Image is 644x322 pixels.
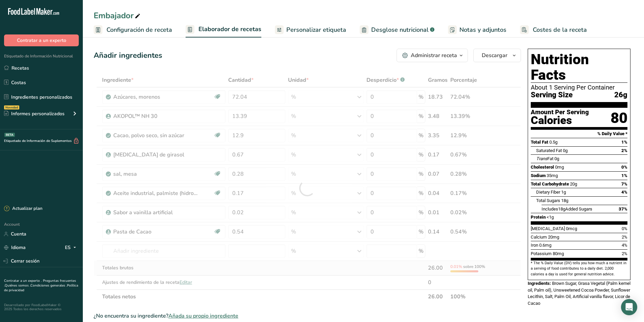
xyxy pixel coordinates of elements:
a: Personalizar etiqueta [275,22,346,38]
span: Protein [531,215,546,220]
a: Condiciones generales . [30,283,67,288]
span: Desglose nutricional [371,25,429,34]
span: Includes Added Sugars [542,206,592,212]
a: Quiénes somos . [5,283,30,288]
span: 4% [622,243,627,248]
div: About 1 Serving Per Container [531,84,627,91]
div: Desarrollado por FoodLabelMaker © 2025 Todos los derechos reservados [4,303,79,311]
span: Iron [531,243,538,248]
span: 0.5g [549,140,557,145]
div: Añadir ingredientes [94,50,162,61]
span: Total Fat [531,140,548,145]
span: 1% [621,140,627,145]
span: Añada su propio ingrediente [168,312,238,320]
a: Elaborador de recetas [186,22,261,38]
div: Novedad [4,105,19,109]
span: Elaborador de recetas [198,25,261,34]
a: Notas y adjuntos [448,22,506,38]
span: 0mg [555,165,564,170]
span: 80mg [553,251,564,256]
a: Política de privacidad [4,283,78,293]
span: Ingredients: [528,281,551,286]
button: Contratar a un experto [4,34,79,46]
span: Total Carbohydrate [531,181,569,187]
div: Actualizar plan [4,205,42,212]
span: 0mcg [566,226,577,231]
span: Total Sugars [536,198,560,203]
span: 20mg [548,234,559,240]
a: Preguntas frecuentes . [4,278,76,288]
a: Idioma [4,242,26,253]
section: * The % Daily Value (DV) tells you how much a nutrient in a serving of food contributes to a dail... [531,261,627,277]
button: Administrar receta [397,49,468,62]
span: 35mg [547,173,558,178]
div: Informes personalizados [4,110,65,117]
span: 1% [621,173,627,178]
span: <1g [547,215,554,220]
div: Open Intercom Messenger [621,299,637,315]
span: 0% [621,165,627,170]
span: Cholesterol [531,165,554,170]
div: ¿No encuentra su ingrediente? [94,312,521,320]
div: Administrar receta [411,51,457,59]
span: Brown Sugar, Grasa Vegetal (Palm kernel oil, Palm oil), Unsweetened Cocoa Powder, Sunflower Lecit... [528,281,630,306]
span: 2% [621,148,627,153]
a: Contratar a un experto . [4,278,42,283]
span: 20g [570,181,577,187]
span: 37% [619,206,627,212]
span: [MEDICAL_DATA] [531,226,565,231]
section: % Daily Value * [531,130,627,138]
span: Descargar [482,51,507,59]
span: 0% [622,226,627,231]
span: 2% [622,251,627,256]
span: Saturated Fat [536,148,562,153]
div: Calories [531,116,589,125]
span: Costes de la receta [533,25,587,34]
span: Notas y adjuntos [459,25,506,34]
button: Descargar [473,49,521,62]
a: Desglose nutricional [360,22,434,38]
span: 2% [622,234,627,240]
span: Sodium [531,173,546,178]
a: Configuración de receta [94,22,172,38]
span: Fat [536,156,553,161]
span: Dietary Fiber [536,190,560,195]
span: 18g [561,198,568,203]
span: 4% [621,190,627,195]
span: 7% [621,181,627,187]
div: Amount Per Serving [531,109,589,116]
a: Costes de la receta [520,22,587,38]
span: 0g [563,148,568,153]
span: 0.6mg [539,243,551,248]
div: ES [65,244,79,252]
span: 26g [614,91,627,99]
div: Embajador [94,9,142,22]
span: Serving Size [531,91,573,99]
span: Configuración de receta [106,25,172,34]
span: Potassium [531,251,552,256]
div: BETA [4,133,15,137]
h1: Nutrition Facts [531,52,627,83]
span: Personalizar etiqueta [286,25,346,34]
i: Trans [536,156,547,161]
span: 0g [554,156,559,161]
div: 80 [611,109,627,127]
span: 1g [561,190,566,195]
span: Calcium [531,234,547,240]
span: 18g [558,206,565,212]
